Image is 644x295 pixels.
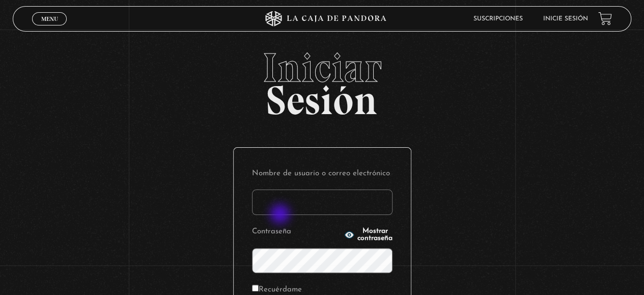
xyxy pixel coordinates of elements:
label: Nombre de usuario o correo electrónico [252,166,393,182]
span: Menu [41,16,58,22]
span: Cerrar [38,24,62,31]
h2: Sesión [13,47,631,113]
a: Inicie sesión [543,16,588,22]
label: Contraseña [252,224,342,240]
a: Suscripciones [473,16,523,22]
span: Iniciar [13,47,631,88]
span: Mostrar contraseña [357,228,393,242]
a: View your shopping cart [598,12,612,25]
button: Mostrar contraseña [344,228,393,242]
input: Recuérdame [252,285,259,291]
